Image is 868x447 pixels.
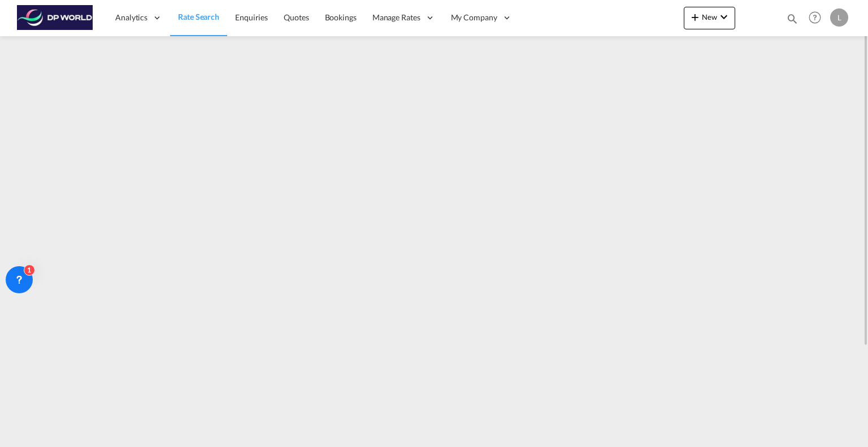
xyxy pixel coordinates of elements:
[372,12,420,23] span: Manage Rates
[684,7,735,29] button: icon-plus 400-fgNewicon-chevron-down
[451,12,497,23] span: My Company
[235,12,268,22] span: Enquiries
[325,12,357,22] span: Bookings
[178,12,219,21] span: Rate Search
[688,12,731,21] span: New
[717,10,731,24] md-icon: icon-chevron-down
[17,5,93,31] img: c08ca190194411f088ed0f3ba295208c.png
[284,12,309,22] span: Quotes
[786,12,798,29] div: icon-magnify
[805,8,824,27] span: Help
[805,8,830,28] div: Help
[115,12,147,23] span: Analytics
[830,8,848,27] div: L
[786,12,798,25] md-icon: icon-magnify
[688,10,702,24] md-icon: icon-plus 400-fg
